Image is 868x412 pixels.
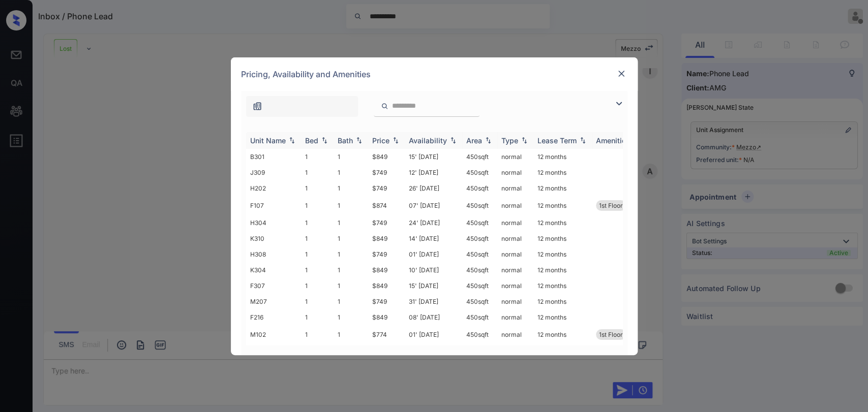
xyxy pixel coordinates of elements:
td: 12 months [533,215,592,231]
td: 07' [DATE] [405,196,462,215]
td: B202 [246,344,301,360]
td: 15' [DATE] [405,278,462,294]
td: 1 [301,309,334,325]
td: F216 [246,309,301,325]
td: 450 sqft [462,196,497,215]
td: 12 months [533,325,592,344]
td: normal [497,309,533,325]
td: $849 [368,262,405,278]
td: M102 [246,325,301,344]
td: $874 [368,196,405,215]
img: close [616,69,626,79]
img: sorting [287,137,297,144]
img: icon-zuma [252,101,262,111]
td: 1 [301,294,334,309]
img: sorting [448,137,458,144]
td: normal [497,325,533,344]
div: Amenities [596,136,630,145]
td: normal [497,294,533,309]
td: 450 sqft [462,246,497,262]
td: 1 [301,278,334,294]
td: 20' [DATE] [405,344,462,360]
td: H202 [246,180,301,196]
td: 1 [334,309,368,325]
td: $749 [368,165,405,180]
td: 450 sqft [462,180,497,196]
td: $849 [368,278,405,294]
td: 12 months [533,231,592,246]
td: 31' [DATE] [405,294,462,309]
td: B301 [246,149,301,165]
img: icon-zuma [381,102,388,111]
td: 450 sqft [462,294,497,309]
td: $849 [368,344,405,360]
td: 1 [301,231,334,246]
img: icon-zuma [613,98,625,110]
img: sorting [354,137,364,144]
span: 1st Floor [599,331,623,338]
td: $849 [368,309,405,325]
td: $749 [368,294,405,309]
td: 450 sqft [462,149,497,165]
div: Bed [305,136,318,145]
td: K310 [246,231,301,246]
td: $749 [368,246,405,262]
td: 10' [DATE] [405,262,462,278]
td: 450 sqft [462,344,497,360]
div: Bath [338,136,353,145]
td: 1 [301,196,334,215]
td: 01' [DATE] [405,325,462,344]
div: Price [372,136,390,145]
img: sorting [578,137,588,144]
img: sorting [391,137,401,144]
td: 12 months [533,180,592,196]
div: Pricing, Availability and Amenities [231,57,638,91]
td: 1 [334,149,368,165]
td: 15' [DATE] [405,149,462,165]
img: sorting [519,137,529,144]
td: 1 [334,294,368,309]
td: 12 months [533,309,592,325]
td: 1 [334,344,368,360]
td: normal [497,180,533,196]
td: 1 [301,149,334,165]
td: 12 months [533,196,592,215]
td: normal [497,196,533,215]
td: 450 sqft [462,278,497,294]
td: 1 [334,180,368,196]
td: 12 months [533,246,592,262]
td: normal [497,149,533,165]
td: 12 months [533,344,592,360]
td: 1 [301,344,334,360]
td: $849 [368,231,405,246]
div: Unit Name [250,136,286,145]
td: 1 [334,262,368,278]
td: 450 sqft [462,309,497,325]
td: H304 [246,215,301,231]
td: J309 [246,165,301,180]
img: sorting [319,137,330,144]
td: 1 [334,325,368,344]
td: 12' [DATE] [405,165,462,180]
td: $849 [368,149,405,165]
td: $749 [368,215,405,231]
td: 1 [334,215,368,231]
td: 450 sqft [462,215,497,231]
td: normal [497,262,533,278]
td: 450 sqft [462,165,497,180]
td: $749 [368,180,405,196]
td: 1 [301,215,334,231]
span: 1st Floor [599,202,623,209]
div: Type [501,136,518,145]
td: normal [497,278,533,294]
div: Area [466,136,482,145]
td: H308 [246,246,301,262]
td: normal [497,231,533,246]
td: 08' [DATE] [405,309,462,325]
img: sorting [483,137,493,144]
td: 1 [301,325,334,344]
td: 24' [DATE] [405,215,462,231]
td: 12 months [533,278,592,294]
td: 12 months [533,294,592,309]
td: 1 [301,165,334,180]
